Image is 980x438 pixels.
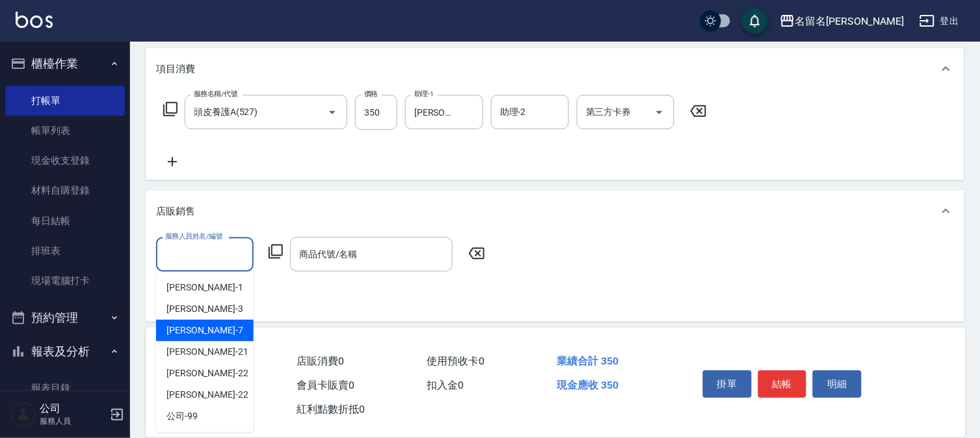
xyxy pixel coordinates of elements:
p: 店販銷售 [156,205,195,218]
span: 扣入金 0 [427,379,464,391]
a: 排班表 [5,236,125,266]
button: 名留名[PERSON_NAME] [775,8,909,34]
a: 打帳單 [5,86,125,116]
button: 預約管理 [5,301,125,335]
div: 名留名[PERSON_NAME] [795,13,904,29]
button: 掛單 [703,370,752,398]
a: 每日結帳 [5,206,125,236]
label: 價格 [364,89,378,99]
span: [PERSON_NAME] -1 [166,281,243,294]
span: 公司 -99 [166,409,198,423]
button: Open [649,102,670,123]
span: 業績合計 350 [557,355,618,367]
span: 紅利點數折抵 0 [297,403,365,415]
div: 項目消費 [146,48,964,90]
a: 材料自購登錄 [5,175,125,205]
img: Logo [16,12,53,28]
a: 帳單列表 [5,116,125,146]
h5: 公司 [40,402,106,415]
button: Open [322,102,343,123]
p: 項目消費 [156,62,195,76]
a: 現場電腦打卡 [5,266,125,296]
span: 使用預收卡 0 [427,355,484,367]
span: [PERSON_NAME] -3 [166,302,243,316]
button: 櫃檯作業 [5,47,125,81]
button: 報表及分析 [5,335,125,368]
span: 會員卡販賣 0 [297,379,354,391]
span: [PERSON_NAME] -22 [166,367,248,380]
button: 結帳 [758,370,807,398]
button: save [742,8,768,34]
img: Person [10,402,36,428]
span: 現金應收 350 [557,379,618,391]
button: 登出 [914,9,964,33]
label: 助理-1 [414,89,434,99]
a: 報表目錄 [5,373,125,403]
span: 店販消費 0 [297,355,344,367]
div: 店販銷售 [146,190,964,232]
button: 明細 [813,370,862,398]
span: [PERSON_NAME] -7 [166,324,243,337]
a: 現金收支登錄 [5,146,125,175]
span: [PERSON_NAME] -21 [166,345,248,359]
span: [PERSON_NAME] -22 [166,388,248,402]
p: 服務人員 [40,415,106,427]
label: 服務名稱/代號 [194,89,237,99]
label: 服務人員姓名/編號 [165,231,222,241]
